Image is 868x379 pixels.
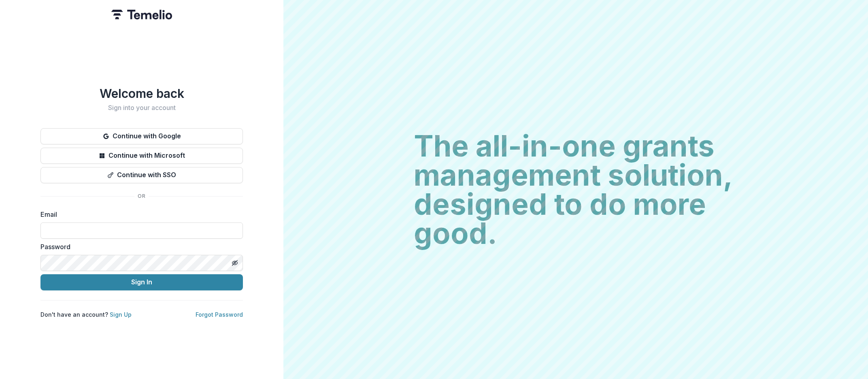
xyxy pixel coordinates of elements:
h1: Welcome back [40,86,243,101]
label: Email [40,210,238,219]
img: Temelio [111,10,172,19]
button: Sign In [40,274,243,290]
button: Continue with Google [40,128,243,144]
button: Continue with SSO [40,167,243,183]
h2: Sign into your account [40,104,243,112]
button: Continue with Microsoft [40,148,243,164]
button: Toggle password visibility [228,256,241,269]
a: Forgot Password [196,311,243,318]
label: Password [40,242,238,252]
p: Don't have an account? [40,310,132,319]
a: Sign Up [110,311,132,318]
